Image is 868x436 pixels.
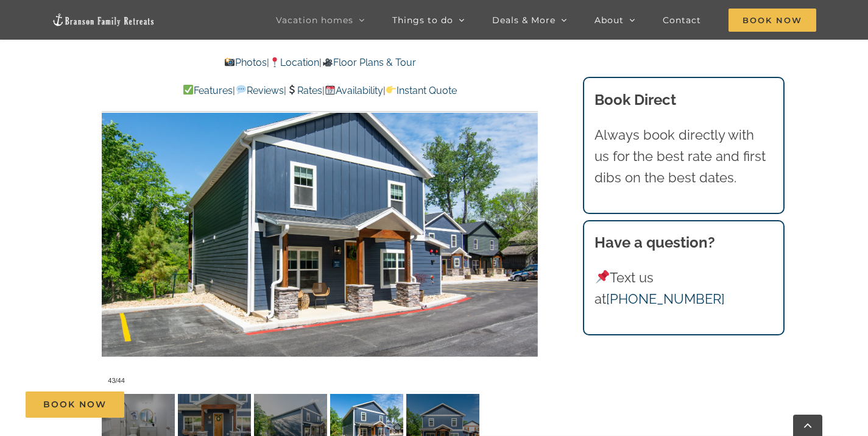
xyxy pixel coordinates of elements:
a: Rates [286,85,322,96]
img: 📆 [325,85,335,95]
a: Features [183,85,233,96]
span: Book Now [43,399,107,410]
span: Contact [663,16,701,24]
img: ✅ [183,85,193,95]
a: Reviews [235,85,283,96]
a: Book Now [26,391,124,418]
h3: Book Direct [595,89,772,111]
img: 👉 [386,85,396,95]
a: Location [269,57,319,68]
h3: Have a question? [595,232,772,254]
span: Things to do [392,16,453,24]
img: 💲 [287,85,297,95]
img: 💬 [236,85,246,95]
img: 📸 [225,57,235,67]
p: Text us at [595,267,772,310]
span: Vacation homes [276,16,353,24]
p: Always book directly with us for the best rate and first dibs on the best dates. [595,124,772,189]
p: | | [102,55,538,71]
p: | | | | [102,83,538,99]
a: [PHONE_NUMBER] [606,291,725,307]
img: Branson Family Retreats Logo [52,13,155,27]
img: 📌 [596,270,609,284]
span: About [595,16,624,24]
span: Book Now [729,9,816,32]
a: Floor Plans & Tour [322,57,415,68]
a: Availability [325,85,383,96]
a: Photos [224,57,267,68]
img: 🎥 [323,57,333,67]
a: Instant Quote [386,85,457,96]
span: Deals & More [492,16,556,24]
img: 📍 [270,57,280,67]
